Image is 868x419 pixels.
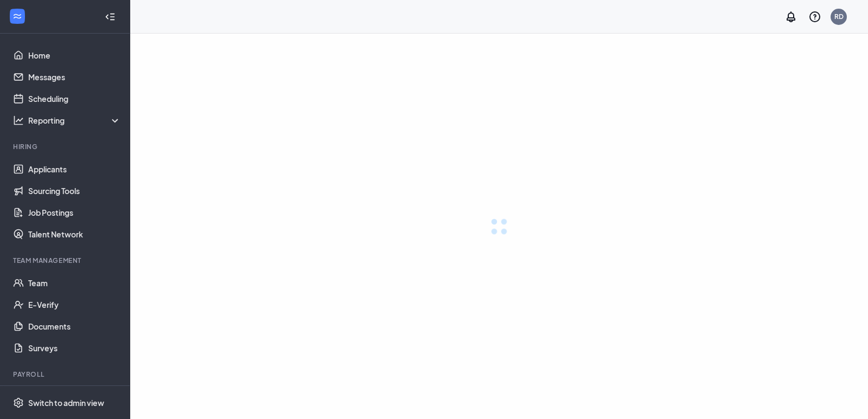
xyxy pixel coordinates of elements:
svg: Analysis [13,115,24,126]
a: Surveys [28,337,121,359]
svg: Settings [13,397,24,408]
a: E-Verify [28,294,121,315]
svg: Collapse [105,11,116,22]
a: Applicants [28,158,121,180]
a: Home [28,44,121,66]
a: Team [28,272,121,294]
div: Team Management [13,256,119,265]
a: Talent Network [28,223,121,245]
div: RD [834,12,844,21]
svg: QuestionInfo [808,10,821,23]
div: Switch to admin view [28,397,104,408]
div: Hiring [13,142,119,151]
div: Reporting [28,115,122,126]
svg: WorkstreamLogo [12,11,23,22]
a: Messages [28,66,121,88]
a: Documents [28,315,121,337]
a: Scheduling [28,88,121,109]
svg: Notifications [784,10,797,23]
a: Sourcing Tools [28,180,121,202]
div: Payroll [13,370,119,379]
a: Job Postings [28,202,121,223]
